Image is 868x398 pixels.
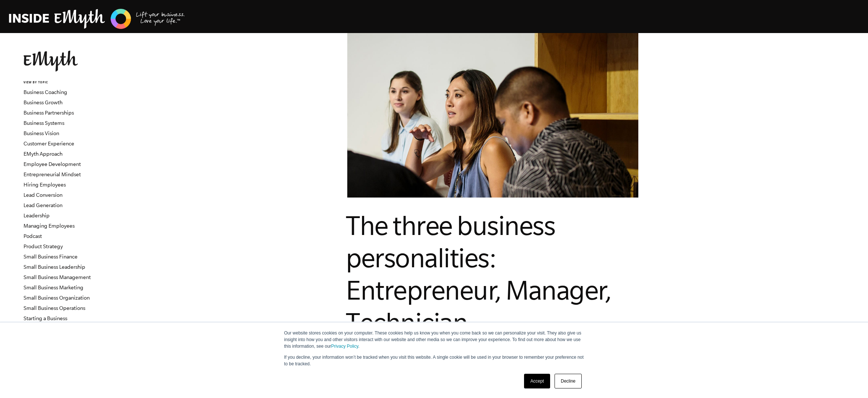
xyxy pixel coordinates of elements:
a: Managing Employees [24,223,75,229]
img: EMyth [24,51,78,72]
a: Decline [555,374,582,388]
p: Our website stores cookies on your computer. These cookies help us know you when you come back so... [284,330,584,350]
a: Entrepreneurial Mindset [24,171,81,177]
h6: VIEW BY TOPIC [24,80,112,85]
a: Business Vision [24,130,59,136]
a: Customer Experience [24,141,74,146]
a: Small Business Leadership [24,264,85,270]
a: Hiring Employees [24,182,66,188]
a: EMyth Approach [24,151,62,157]
a: Starting a Business [24,315,67,321]
a: Lead Conversion [24,192,62,198]
a: Small Business Organization [24,295,90,301]
a: Business Systems [24,120,64,126]
a: Lead Generation [24,202,62,208]
a: Employee Development [24,161,81,167]
a: Business Growth [24,99,62,105]
a: Small Business Marketing [24,285,83,290]
a: Podcast [24,233,42,239]
a: Privacy Policy [331,344,358,349]
a: Small Business Operations [24,305,85,311]
a: Accept [524,374,550,388]
img: EMyth Business Coaching [9,8,185,30]
a: Business Partnerships [24,110,74,116]
p: If you decline, your information won’t be tracked when you visit this website. A single cookie wi... [284,354,584,367]
a: Small Business Management [24,274,91,280]
a: Leadership [24,213,50,218]
a: Small Business Finance [24,254,78,260]
a: Product Strategy [24,243,63,249]
span: The three business personalities: Entrepreneur, Manager, Technician [346,210,611,337]
a: Business Coaching [24,89,67,95]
